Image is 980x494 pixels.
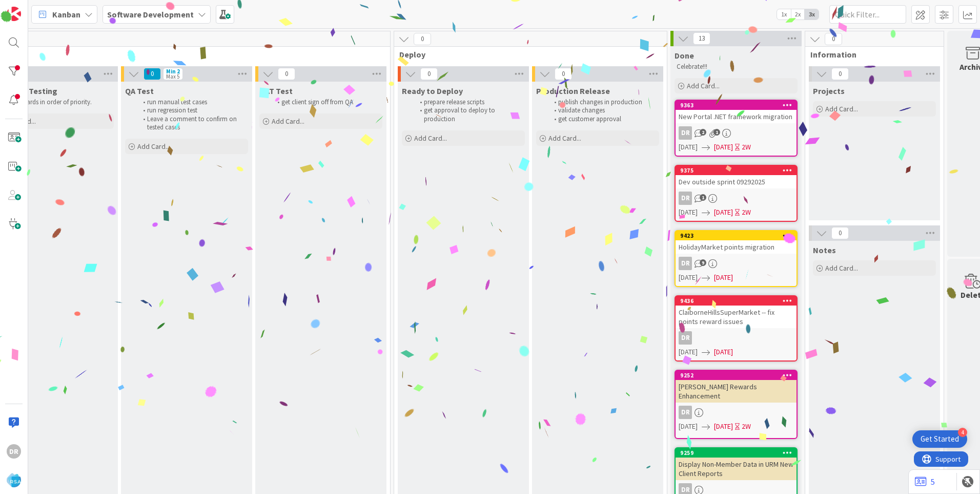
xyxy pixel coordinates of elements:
span: Add Card... [272,117,304,126]
li: publish changes in production [548,98,658,106]
span: [DATE] [679,142,698,153]
div: Max 5 [166,74,179,79]
span: 0 [144,68,161,80]
div: 9363New Portal .NET framework migration [676,101,797,123]
div: 9423 [680,232,797,239]
li: run manual test cases [137,98,247,106]
img: Visit kanbanzone.com [7,7,21,21]
div: 9436ClaiborneHillsSuperMarket -- fix points reward issues [676,296,797,328]
li: get client sign off from QA [272,98,381,106]
div: DR [679,331,692,345]
span: 3x [805,9,819,20]
div: 9259Display Non-Member Data in URM New Client Reports [676,448,797,480]
div: 2W [742,421,751,432]
span: Kanban [52,8,80,21]
span: 0 [555,68,572,80]
span: 0 [420,68,438,80]
span: 1x [777,9,791,20]
span: [DATE] [714,207,733,218]
span: 2 [700,129,706,136]
div: 9423HolidayMarket points migration [676,231,797,254]
span: Add Card... [414,134,447,143]
span: 9 [700,259,706,266]
div: 9363 [676,101,797,110]
div: New Portal .NET framework migration [676,110,797,123]
div: DR [676,257,797,270]
span: 1 [713,129,720,136]
div: 2W [742,142,751,153]
div: Get Started [921,434,959,444]
div: 9363 [680,102,797,109]
span: Ready to Deploy [402,86,463,96]
div: DR [679,406,692,419]
div: 9375Dev outside sprint 09292025 [676,166,797,188]
span: [DATE] [714,142,733,153]
span: Done [675,50,694,61]
div: ClaiborneHillsSuperMarket -- fix points reward issues [676,306,797,328]
span: Notes [813,245,836,255]
div: DR [676,331,797,345]
span: [DATE] [714,272,733,283]
li: get customer approval [548,115,658,123]
li: validate changes [548,106,658,115]
span: [DATE] [679,347,698,357]
span: [DATE] [679,272,698,283]
span: Add Card... [687,81,720,90]
div: 9436 [680,297,797,305]
span: Production Release [536,86,610,96]
div: 9423 [676,231,797,240]
span: Add Card... [548,134,581,143]
span: Information [810,49,931,60]
img: avatar [7,473,21,487]
span: Add Card... [825,263,858,273]
div: Open Get Started checklist, remaining modules: 4 [912,430,967,448]
div: DR [676,126,797,140]
div: Min 2 [166,69,180,74]
span: [DATE] [714,347,733,357]
li: get approval to deploy to production [414,106,523,123]
li: run regression test [137,106,247,115]
a: 5 [915,476,935,488]
input: Quick Filter... [829,5,906,24]
div: 9375 [676,166,797,175]
p: Celebrate!!! [677,63,795,71]
div: DR [7,444,21,459]
div: DR [676,192,797,205]
div: 9252[PERSON_NAME] Rewards Enhancement [676,371,797,403]
div: 9252 [680,372,797,379]
div: [PERSON_NAME] Rewards Enhancement [676,380,797,403]
span: UAT Test [259,86,293,96]
span: Deploy [399,49,654,60]
span: 0 [825,33,842,45]
div: 4 [958,428,967,437]
span: 0 [831,227,849,239]
div: 9436 [676,296,797,306]
span: [DATE] [679,207,698,218]
span: 0 [831,68,849,80]
span: 13 [693,32,710,45]
div: 9259 [680,449,797,457]
div: 2W [742,207,751,218]
div: DR [679,192,692,205]
div: 9259 [676,448,797,458]
span: 2x [791,9,805,20]
div: 9375 [680,167,797,174]
div: DR [679,126,692,140]
span: [DATE] [679,421,698,432]
div: Dev outside sprint 09292025 [676,175,797,188]
div: Display Non-Member Data in URM New Client Reports [676,458,797,480]
span: Support [22,2,47,14]
span: Projects [813,86,845,96]
div: DR [676,406,797,419]
li: Leave a comment to confirm on tested cases [137,115,247,132]
span: [DATE] [714,421,733,432]
span: 0 [414,33,431,45]
span: Add Card... [137,142,170,151]
div: 9252 [676,371,797,380]
div: HolidayMarket points migration [676,240,797,254]
span: QA Test [125,86,154,96]
li: prepare release scripts [414,98,523,106]
span: 1 [700,194,706,201]
span: 0 [278,68,295,80]
span: Add Card... [825,104,858,113]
